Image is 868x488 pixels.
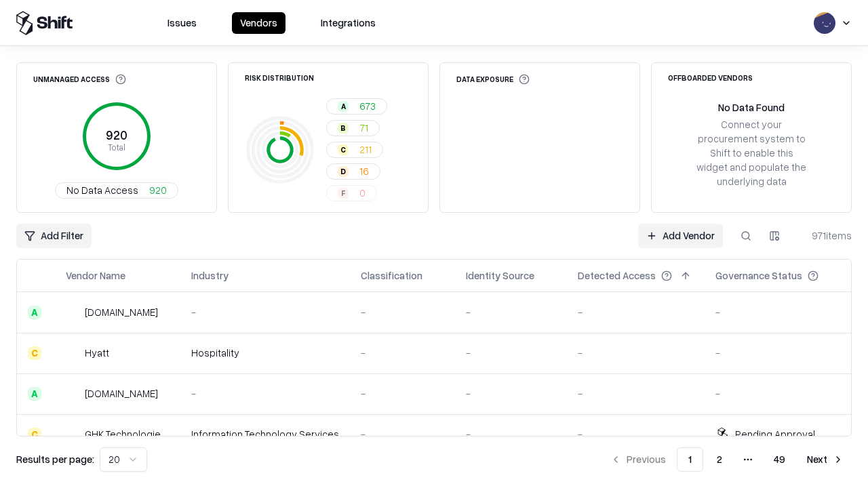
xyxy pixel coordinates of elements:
[191,305,339,319] div: -
[191,268,229,283] div: Industry
[16,224,92,248] button: Add Filter
[695,117,808,189] div: Connect your procurement system to Shift to enable this widget and populate the underlying data
[191,427,339,441] div: Information Technology Services
[28,387,41,401] div: A
[55,182,178,199] button: No Data Access920
[338,101,349,112] div: A
[715,386,840,401] div: -
[85,427,170,441] div: GHK Technologies Inc.
[456,74,530,85] div: Data Exposure
[578,346,694,360] div: -
[313,12,384,34] button: Integrations
[338,166,349,177] div: D
[466,346,556,360] div: -
[638,224,723,248] a: Add Vendor
[466,305,556,319] div: -
[763,447,796,472] button: 49
[466,427,556,441] div: -
[578,268,656,283] div: Detected Access
[326,98,387,115] button: A673
[359,99,376,113] span: 673
[66,268,125,283] div: Vendor Name
[149,183,167,197] span: 920
[715,305,840,319] div: -
[191,386,339,401] div: -
[85,346,109,360] div: Hyatt
[326,163,380,180] button: D16
[715,346,840,360] div: -
[191,346,339,360] div: Hospitality
[677,447,703,472] button: 1
[718,100,785,115] div: No Data Found
[602,447,852,472] nav: pagination
[466,268,534,283] div: Identity Source
[466,386,556,401] div: -
[85,305,158,319] div: [DOMAIN_NAME]
[66,428,79,441] img: GHK Technologies Inc.
[578,305,694,319] div: -
[706,447,733,472] button: 2
[359,142,372,157] span: 211
[326,142,383,158] button: C211
[232,12,285,34] button: Vendors
[735,427,815,441] div: Pending Approval
[159,12,205,34] button: Issues
[85,386,158,401] div: [DOMAIN_NAME]
[361,305,444,319] div: -
[668,74,753,81] div: Offboarded Vendors
[799,447,852,472] button: Next
[66,387,79,401] img: primesec.co.il
[66,346,79,360] img: Hyatt
[797,228,852,243] div: 971 items
[715,268,802,283] div: Governance Status
[66,306,79,319] img: intrado.com
[578,386,694,401] div: -
[361,268,422,283] div: Classification
[338,123,349,134] div: B
[361,386,444,401] div: -
[326,120,380,136] button: B71
[28,346,41,360] div: C
[28,428,41,441] div: C
[33,74,126,85] div: Unmanaged Access
[28,306,41,319] div: A
[245,74,314,81] div: Risk Distribution
[361,346,444,360] div: -
[578,427,694,441] div: -
[66,183,138,197] span: No Data Access
[338,144,349,155] div: C
[361,427,444,441] div: -
[108,142,125,152] tspan: Total
[359,121,368,135] span: 71
[359,164,369,178] span: 16
[16,452,94,466] p: Results per page:
[106,127,127,142] tspan: 920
